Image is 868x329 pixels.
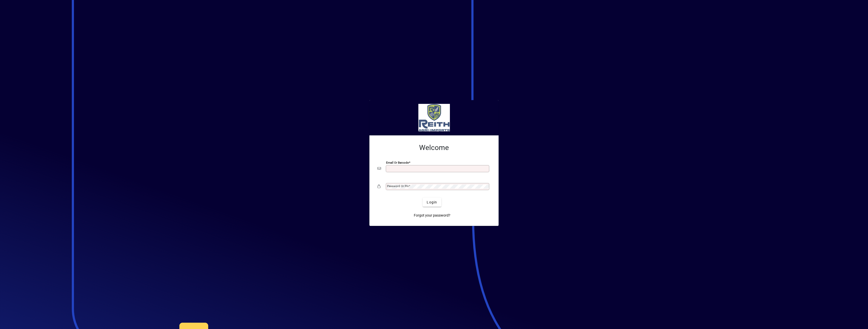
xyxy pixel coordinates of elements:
[412,211,452,220] a: Forgot your password?
[377,143,491,152] h2: Welcome
[427,200,437,205] span: Login
[414,213,450,218] span: Forgot your password?
[386,161,409,164] mat-label: Email or Barcode
[387,184,409,188] mat-label: Password or Pin
[423,198,441,207] button: Login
